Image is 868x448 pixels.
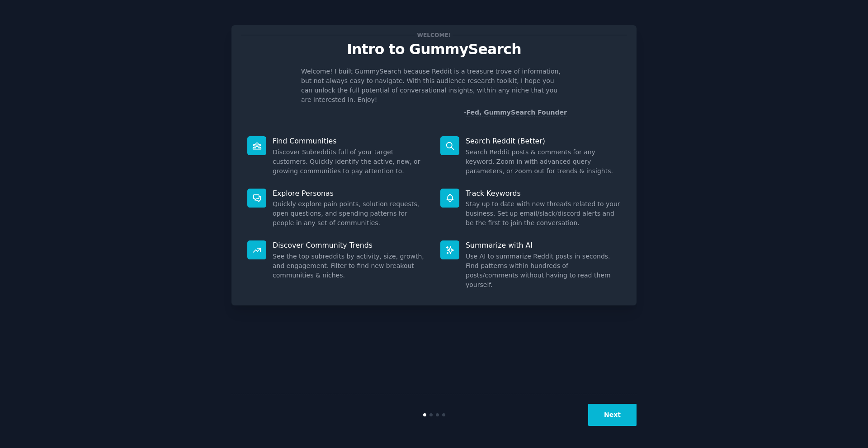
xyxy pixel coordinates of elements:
dd: Quickly explore pain points, solution requests, open questions, and spending patterns for people ... [273,199,428,228]
p: Find Communities [273,136,428,146]
p: Track Keywords [466,189,621,198]
a: Fed, GummySearch Founder [466,109,567,116]
dd: Use AI to summarize Reddit posts in seconds. Find patterns within hundreds of posts/comments with... [466,252,621,290]
p: Discover Community Trends [273,240,428,250]
p: Search Reddit (Better) [466,136,621,146]
button: Next [588,404,637,426]
dd: Search Reddit posts & comments for any keyword. Zoom in with advanced query parameters, or zoom o... [466,148,621,176]
dd: Stay up to date with new threads related to your business. Set up email/slack/discord alerts and ... [466,199,621,228]
p: Summarize with AI [466,240,621,250]
p: Intro to GummySearch [241,42,627,57]
span: Welcome! [415,30,453,40]
dd: See the top subreddits by activity, size, growth, and engagement. Filter to find new breakout com... [273,252,428,280]
p: Welcome! I built GummySearch because Reddit is a treasure trove of information, but not always ea... [301,67,567,105]
div: - [464,108,567,117]
p: Explore Personas [273,189,428,198]
dd: Discover Subreddits full of your target customers. Quickly identify the active, new, or growing c... [273,148,428,176]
